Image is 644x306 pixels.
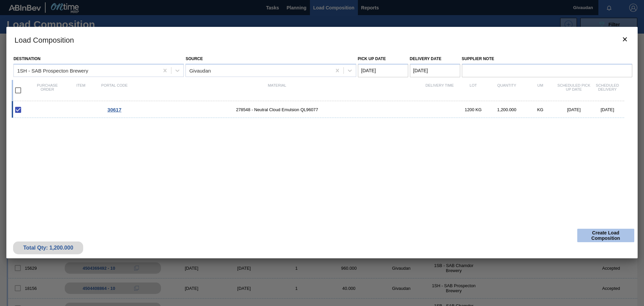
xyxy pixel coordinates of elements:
[17,68,88,73] div: 1SH - SAB Prospecton Brewery
[591,107,624,112] div: [DATE]
[98,107,131,113] div: Go to Order
[577,229,634,242] button: Create Load Composition
[131,83,423,97] div: Material
[6,27,638,52] h3: Load Composition
[524,83,557,97] div: UM
[358,56,386,61] label: Pick up Date
[107,107,121,113] span: 30617
[410,56,441,61] label: Delivery Date
[131,107,423,112] span: 278548 - Neutral Cloud Emulsion QL96077
[423,83,457,97] div: Delivery Time
[557,107,591,112] div: [DATE]
[410,64,460,77] input: mm/dd/yyyy
[185,56,203,61] label: Source
[98,83,131,97] div: Portal code
[457,83,490,97] div: Lot
[591,83,624,97] div: Scheduled Delivery
[13,56,40,61] label: Destination
[64,83,98,97] div: Item
[18,245,78,251] div: Total Qty: 1,200.000
[457,107,490,112] div: 1200 KG
[524,107,557,112] div: KG
[189,68,211,73] div: Givaudan
[31,83,64,97] div: Purchase order
[557,83,591,97] div: Scheduled Pick up Date
[490,83,524,97] div: Quantity
[358,64,408,77] input: mm/dd/yyyy
[462,54,632,64] label: Supplier Note
[490,107,524,112] div: 1,200.000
